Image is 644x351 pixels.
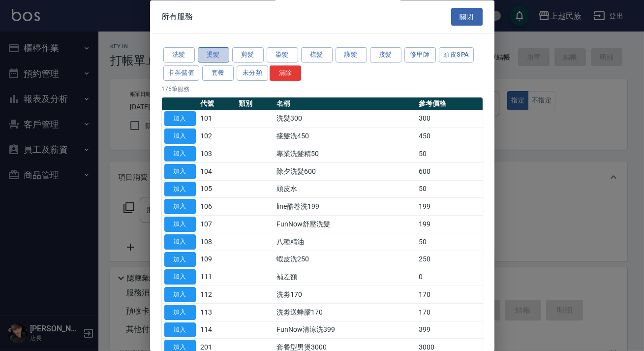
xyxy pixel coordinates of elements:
th: 名稱 [274,97,416,110]
td: 450 [416,128,482,145]
td: line酷卷洗199 [274,198,416,216]
span: 所有服務 [162,12,193,22]
td: 107 [198,216,236,233]
button: 加入 [164,129,196,144]
button: 梳髮 [301,48,333,63]
td: 300 [416,110,482,128]
td: 蝦皮洗250 [274,251,416,269]
td: 170 [416,304,482,321]
button: 加入 [164,252,196,267]
td: 專業洗髮精50 [274,145,416,163]
button: 加入 [164,199,196,215]
td: 399 [416,321,482,339]
td: 104 [198,163,236,181]
td: 114 [198,321,236,339]
td: 199 [416,198,482,216]
th: 類別 [236,97,274,110]
td: 除夕洗髮600 [274,163,416,181]
td: 接髮洗450 [274,128,416,145]
td: 250 [416,251,482,269]
td: 補差額 [274,268,416,286]
td: FunNow清涼洗399 [274,321,416,339]
button: 接髮 [370,48,401,63]
td: FunNow舒壓洗髮 [274,216,416,233]
td: 113 [198,304,236,321]
button: 加入 [164,147,196,162]
button: 卡券儲值 [163,65,200,81]
td: 111 [198,268,236,286]
button: 套餐 [202,65,234,81]
th: 代號 [198,97,236,110]
td: 洗劵送蜂膠170 [274,304,416,321]
button: 加入 [164,270,196,285]
button: 護髮 [336,48,367,63]
td: 170 [416,286,482,304]
button: 加入 [164,164,196,179]
button: 修甲師 [404,48,436,63]
td: 106 [198,198,236,216]
button: 關閉 [451,8,483,26]
td: 50 [416,145,482,163]
button: 加入 [164,322,196,338]
td: 0 [416,268,482,286]
button: 頭皮SPA [439,48,474,63]
button: 加入 [164,111,196,127]
button: 加入 [164,287,196,303]
button: 加入 [164,305,196,320]
td: 103 [198,145,236,163]
td: 洗劵170 [274,286,416,304]
td: 105 [198,181,236,198]
button: 加入 [164,182,196,197]
td: 洗髮300 [274,110,416,128]
button: 清除 [270,65,301,81]
td: 102 [198,128,236,145]
button: 燙髮 [198,48,229,63]
td: 600 [416,163,482,181]
button: 加入 [164,217,196,232]
td: 八種精油 [274,233,416,251]
button: 剪髮 [232,48,264,63]
td: 101 [198,110,236,128]
th: 參考價格 [416,97,482,110]
button: 染髮 [267,48,298,63]
button: 洗髮 [163,48,195,63]
td: 108 [198,233,236,251]
td: 50 [416,181,482,198]
td: 頭皮水 [274,181,416,198]
td: 199 [416,216,482,233]
button: 未分類 [237,65,268,81]
td: 109 [198,251,236,269]
td: 50 [416,233,482,251]
td: 112 [198,286,236,304]
p: 175 筆服務 [162,85,483,94]
button: 加入 [164,234,196,250]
